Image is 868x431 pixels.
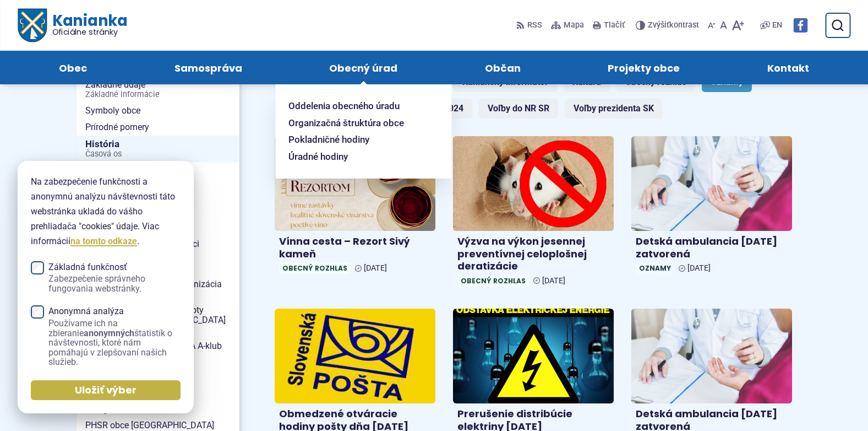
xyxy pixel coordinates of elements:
img: Prejsť na domovskú stránku [18,9,46,42]
span: Organizačná štruktúra obce [288,115,404,132]
button: Nastaviť pôvodnú veľkosť písma [718,14,729,37]
button: Uložiť výber [31,380,181,400]
input: Základná funkčnosťZabezpečenie správneho fungovania webstránky. [31,261,44,274]
span: Oddelenia obecného úradu [288,98,400,115]
span: Prírodné pomery [85,119,231,136]
a: Logo Kanianka, prejsť na domovskú stránku. [18,9,127,42]
span: Oznamy [636,262,674,274]
h4: Vínna cesta – Rezort Sivý kameň [279,235,431,260]
span: Zvýšiť [648,20,669,30]
span: Zabezpečenie správneho fungovania webstránky. [48,274,181,293]
a: Reportáže [275,99,333,118]
a: Vínna cesta – Rezort Sivý kameň Obecný rozhlas [DATE] [275,136,435,279]
a: Pokladničné hodiny [288,131,425,148]
span: Obec [59,51,87,84]
a: Prírodné pomery [77,119,239,136]
a: Symboly obce [77,103,239,119]
a: HistóriaČasová os [77,136,239,163]
span: Obecný rozhlas [279,262,351,274]
span: Tlačiť [604,21,625,30]
span: Časová os [85,150,231,159]
a: Občan [452,51,554,84]
a: EN [770,19,784,32]
a: Základné údajeZákladné informácie [77,77,239,103]
p: Na zabezpečenie funkčnosti a anonymnú analýzu návštevnosti táto webstránka ukladá do vášho prehli... [31,174,181,249]
a: Kontakt [735,51,842,84]
a: Úradné hodiny [288,148,425,165]
span: RSS [527,19,542,32]
span: Mapa [564,19,584,32]
a: Voľby prezidenta SK [565,99,663,118]
span: EN [772,19,782,32]
h4: Výzva na výkon jesennej preventívnej celoplošnej deratizácie [457,235,609,273]
span: [DATE] [687,263,711,273]
button: Tlačiť [591,14,627,37]
span: Obecný úrad [329,51,397,84]
span: Uložiť výber [75,384,137,397]
a: Výzva na výkon jesennej preventívnej celoplošnej deratizácie Obecný rozhlas [DATE] [453,136,614,291]
span: História [85,136,231,163]
span: Obecný rozhlas [457,275,529,287]
button: Zväčšiť veľkosť písma [729,14,746,37]
img: Prejsť na Facebook stránku [793,18,807,33]
span: Projekty obce [608,51,680,84]
span: Pokladničné hodiny [288,131,369,148]
a: Obecný úrad [297,51,430,84]
span: Symboly obce [85,103,231,119]
span: Občan [485,51,521,84]
span: Základné informácie [85,90,231,99]
a: Organizačná štruktúra obce [288,115,425,132]
span: Používame ich na zbieranie štatistík o návštevnosti, ktoré nám pomáhajú v zlepšovaní našich služieb. [48,319,181,367]
button: Zvýšiťkontrast [636,14,701,37]
a: Oddelenia obecného úradu [288,98,425,115]
span: Samospráva [174,51,242,84]
a: Detská ambulancia [DATE] zatvorená Oznamy [DATE] [631,136,792,279]
h4: Detská ambulancia [DATE] zatvorená [636,235,788,260]
a: Mapa [549,14,586,37]
input: Anonymná analýzaPoužívame ich na zbieranieanonymnýchštatistík o návštevnosti, ktoré nám pomáhajú ... [31,305,44,319]
span: Kanianka [46,13,127,36]
strong: anonymných [84,328,134,338]
span: Anonymná analýza [48,306,181,367]
span: Úradné hodiny [288,148,348,165]
a: Voľby do NR SR [479,99,558,118]
a: Projekty obce [575,51,713,84]
a: Samospráva [142,51,275,84]
button: Zmenšiť veľkosť písma [706,14,718,37]
a: RSS [516,14,544,37]
span: [DATE] [364,263,387,273]
span: [DATE] [542,276,565,285]
span: Kontakt [767,51,809,84]
span: Oficiálne stránky [52,28,127,36]
span: kontrast [648,21,699,30]
span: Základné údaje [85,77,231,103]
a: na tomto odkaze [70,236,137,246]
a: Obec [26,51,120,84]
span: Základná funkčnosť [48,262,181,294]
